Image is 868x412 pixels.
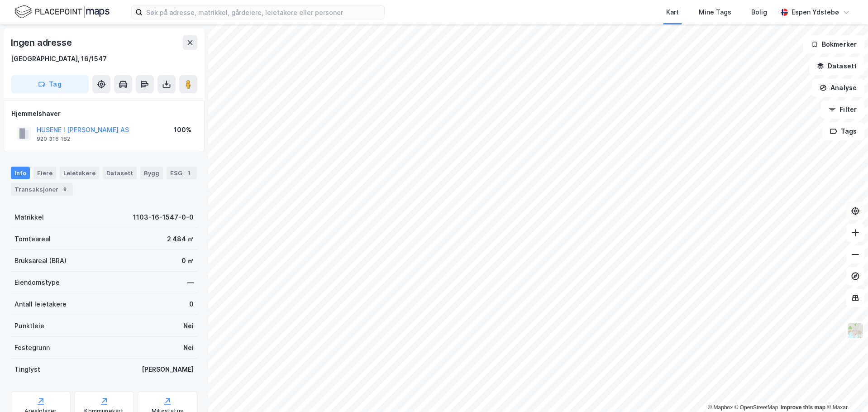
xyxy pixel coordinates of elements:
img: logo.f888ab2527a4732fd821a326f86c7f29.svg [14,4,110,20]
div: [GEOGRAPHIC_DATA], 16/1547 [11,53,107,64]
div: 2 484 ㎡ [167,234,194,244]
div: Tinglyst [14,364,40,375]
div: Info [11,167,30,179]
div: Mine Tags [699,7,731,18]
div: Bygg [140,167,163,179]
div: 1103-16-1547-0-0 [133,212,194,223]
div: Hjemmelshaver [11,108,197,119]
div: Punktleie [14,321,44,331]
div: Espen Ydstebø [792,7,839,18]
button: Datasett [809,57,864,75]
div: Festegrunn [14,342,50,353]
div: Eiere [33,167,56,179]
div: Kart [666,7,679,18]
div: Matrikkel [14,212,44,223]
div: Ingen adresse [11,35,73,50]
div: 920 316 182 [37,135,70,143]
div: Bruksareal (BRA) [14,255,67,266]
div: Antall leietakere [14,299,67,310]
button: Analyse [812,79,864,97]
div: Nei [183,321,194,331]
div: Bolig [751,7,767,18]
div: Eiendomstype [14,277,60,288]
div: 8 [60,185,69,194]
div: Datasett [103,167,137,179]
img: Z [847,322,864,339]
button: Filter [821,101,864,119]
button: Tag [11,75,89,93]
a: Mapbox [708,404,733,411]
a: OpenStreetMap [734,404,778,411]
div: 100% [174,125,191,135]
div: Kontrollprogram for chat [823,369,868,412]
div: ESG [167,167,197,179]
iframe: Chat Widget [823,369,868,412]
div: Nei [183,342,194,353]
div: 1 [184,168,193,177]
div: 0 ㎡ [181,255,194,266]
a: Improve this map [781,404,825,411]
div: — [187,277,194,288]
div: Tomteareal [14,234,51,244]
button: Tags [822,122,864,140]
div: Leietakere [60,167,99,179]
div: 0 [189,299,194,310]
input: Søk på adresse, matrikkel, gårdeiere, leietakere eller personer [143,5,384,19]
div: [PERSON_NAME] [142,364,194,375]
button: Bokmerker [803,35,864,53]
div: Transaksjoner [11,183,73,196]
